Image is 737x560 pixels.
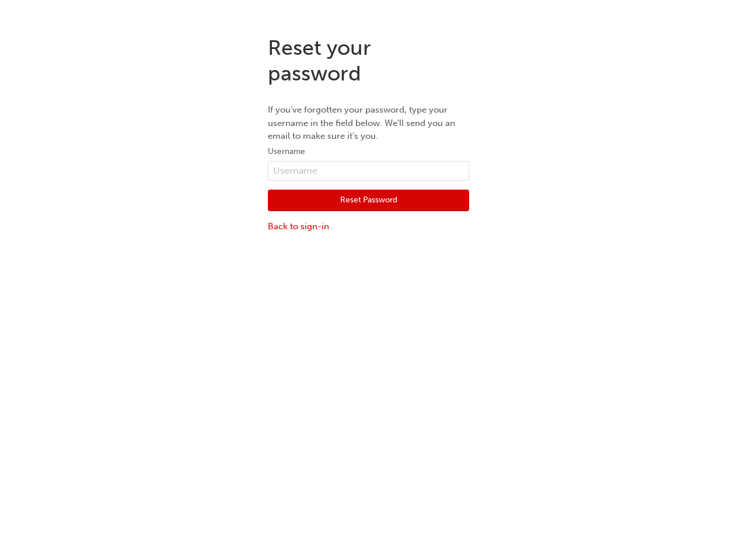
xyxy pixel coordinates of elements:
h1: Reset your password [268,35,469,86]
input: Username [268,161,469,181]
p: If you've forgotten your password, type your username in the field below. We'll send you an email... [268,103,469,143]
label: Username [268,145,469,159]
a: Back to sign-in [268,220,469,233]
button: Reset Password [268,190,469,212]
